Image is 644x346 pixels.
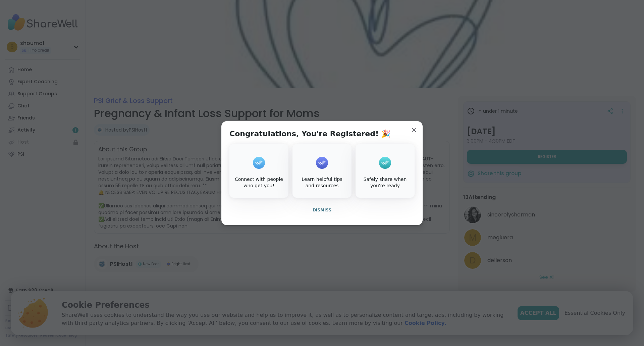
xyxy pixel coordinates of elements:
[294,176,350,189] div: Learn helpful tips and resources
[229,129,390,139] h1: Congratulations, You're Registered! 🎉
[313,208,331,212] span: Dismiss
[229,203,415,217] button: Dismiss
[357,176,413,189] div: Safely share when you're ready
[231,176,287,189] div: Connect with people who get you!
